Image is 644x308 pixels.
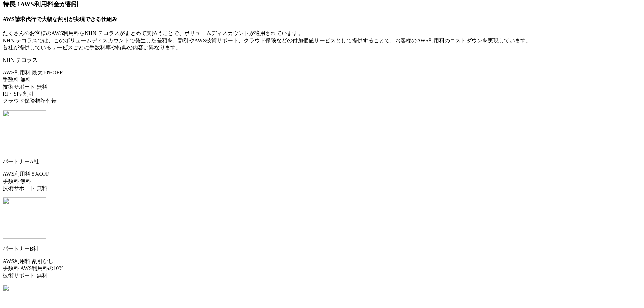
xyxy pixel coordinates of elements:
p: パートナーA社 [3,158,641,165]
p: AWS利用料 最大10%OFF 手数料 無料 技術サポート 無料 RI・SPs 割引 クラウド保険標準付帯 [3,69,641,105]
p: たくさんのお客様のAWS利用料をNHN テコラスがまとめて支払うことで、ボリュームディスカウントが適用されています。 NHN テコラスでは、このボリュームディスカウントで発生した差額を、割引やA... [3,30,641,51]
p: パートナーB社 [3,245,641,253]
span: 特長 1 [3,1,20,8]
p: AWS利用料 割引なし 手数料 AWS利用料の10% 技術サポート 無料 [3,258,641,279]
span: AWS利用料金が割引 [20,1,79,8]
p: AWS利用料 5%OFF 手数料 無料 技術サポート 無料 [3,171,641,192]
p: NHN テコラス [3,57,641,64]
h4: AWS請求代行で大幅な割引が実現できる仕組み [3,16,641,23]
